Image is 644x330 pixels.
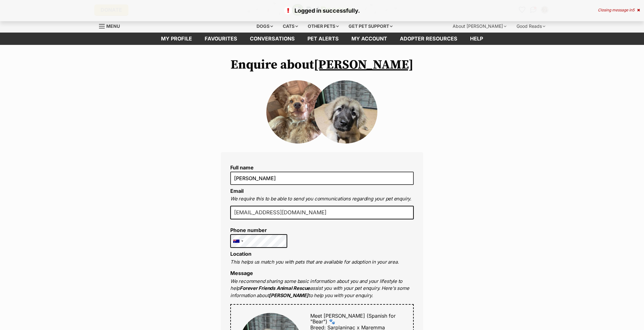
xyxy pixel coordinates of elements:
a: Pet alerts [301,33,345,45]
label: Message [230,270,253,276]
p: We recommend sharing some basic information about you and your lifestyle to help assist you with ... [230,278,414,299]
a: [PERSON_NAME] [314,57,413,73]
a: conversations [244,33,301,45]
input: E.g. Jimmy Chew [230,172,414,185]
a: Help [464,33,489,45]
label: Full name [230,165,414,170]
img: viuozzq5ixajxlhdc3mq.jpg [266,80,330,144]
div: Other pets [303,20,343,33]
a: My account [345,33,393,45]
p: This helps us match you with pets that are available for adoption in your area. [230,259,414,266]
div: Australia: +61 [231,235,245,248]
div: Good Reads [512,20,550,33]
div: Cats [278,20,302,33]
label: Email [230,188,244,194]
strong: [PERSON_NAME] [269,292,308,298]
p: We require this to be able to send you communications regarding your pet enquiry. [230,195,414,203]
a: Menu [99,20,124,31]
label: Location [230,251,251,257]
div: Dogs [252,20,277,33]
h1: Enquire about [221,58,423,72]
label: Phone number [230,227,287,233]
strong: Forever Friends Animal Rescue [240,285,310,291]
div: Get pet support [344,20,397,33]
img: Osa [314,80,377,144]
div: About [PERSON_NAME] [448,20,511,33]
a: Adopter resources [393,33,464,45]
span: Menu [106,23,120,29]
a: Favourites [198,33,244,45]
a: My profile [155,33,198,45]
